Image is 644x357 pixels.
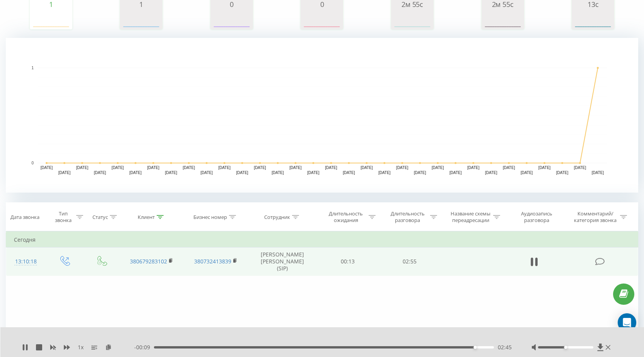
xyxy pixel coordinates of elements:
text: [DATE] [147,166,160,170]
text: [DATE] [94,171,106,175]
text: 0 [31,161,34,165]
svg: A chart. [483,8,522,31]
text: [DATE] [574,166,586,170]
text: [DATE] [200,171,213,175]
text: [DATE] [272,171,284,175]
div: Аудиозапись разговора [512,210,562,224]
svg: A chart. [122,8,161,31]
span: - 00:09 [134,343,154,351]
a: 380679283102 [130,258,167,265]
div: Длительность ожидания [325,210,367,224]
div: 2м 55с [393,0,432,8]
text: [DATE] [165,171,178,175]
text: [DATE] [449,171,462,175]
div: Статус [92,214,108,220]
text: [DATE] [58,171,71,175]
div: Сотрудник [264,214,290,220]
a: 380732413839 [194,258,231,265]
text: [DATE] [414,171,426,175]
text: [DATE] [521,171,533,175]
svg: A chart. [302,8,341,31]
text: [DATE] [130,171,142,175]
div: Клиент [138,214,155,220]
div: Open Intercom Messenger [618,313,636,332]
svg: A chart. [393,8,432,31]
text: 1 [31,66,34,70]
text: [DATE] [467,166,480,170]
td: Сегодня [6,232,638,248]
div: Тип звонка [52,210,74,224]
text: [DATE] [183,166,195,170]
text: [DATE] [307,171,319,175]
div: 1 [32,0,70,8]
text: [DATE] [360,166,373,170]
text: [DATE] [218,166,231,170]
div: Название схемы переадресации [450,210,491,224]
text: [DATE] [556,171,569,175]
div: Бизнес номер [193,214,227,220]
text: [DATE] [378,171,391,175]
td: 00:13 [317,248,379,276]
div: 0 [302,0,341,8]
div: Длительность разговора [387,210,428,224]
text: [DATE] [538,166,551,170]
text: [DATE] [343,171,355,175]
td: [PERSON_NAME] [PERSON_NAME] (SIP) [248,248,317,276]
text: [DATE] [325,166,337,170]
div: 13:10:18 [14,254,38,269]
td: 02:55 [379,248,441,276]
svg: A chart. [212,8,251,31]
span: 02:45 [498,343,512,351]
div: Accessibility label [564,346,567,349]
svg: A chart. [574,8,612,31]
text: [DATE] [396,166,408,170]
text: [DATE] [485,171,497,175]
text: [DATE] [289,166,302,170]
text: [DATE] [592,171,604,175]
text: [DATE] [432,166,444,170]
text: [DATE] [254,166,266,170]
text: [DATE] [112,166,124,170]
div: 2м 55с [483,0,522,8]
div: 1 [122,0,161,8]
text: [DATE] [503,166,515,170]
svg: A chart. [6,38,638,193]
text: [DATE] [41,166,53,170]
div: Дата звонка [10,214,39,220]
text: [DATE] [76,166,89,170]
div: Комментарий/категория звонка [573,210,618,224]
div: 13с [574,0,612,8]
svg: A chart. [32,8,70,31]
text: [DATE] [236,171,248,175]
div: Accessibility label [473,346,477,349]
span: 1 x [78,343,84,351]
div: 0 [212,0,251,8]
